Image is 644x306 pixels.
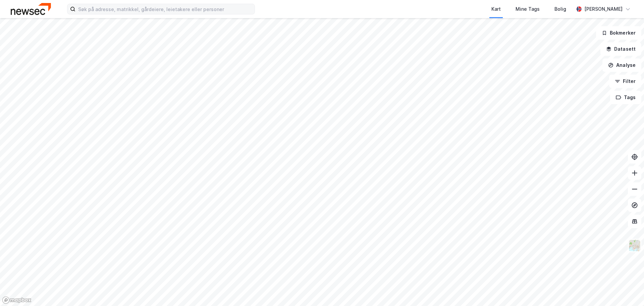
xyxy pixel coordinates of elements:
input: Søk på adresse, matrikkel, gårdeiere, leietakere eller personer [75,4,255,14]
div: Mine Tags [516,5,540,13]
img: newsec-logo.f6e21ccffca1b3a03d2d.png [11,3,51,15]
div: [PERSON_NAME] [584,5,623,13]
iframe: Chat Widget [610,274,644,306]
div: Bolig [554,5,566,13]
div: Kart [491,5,501,13]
